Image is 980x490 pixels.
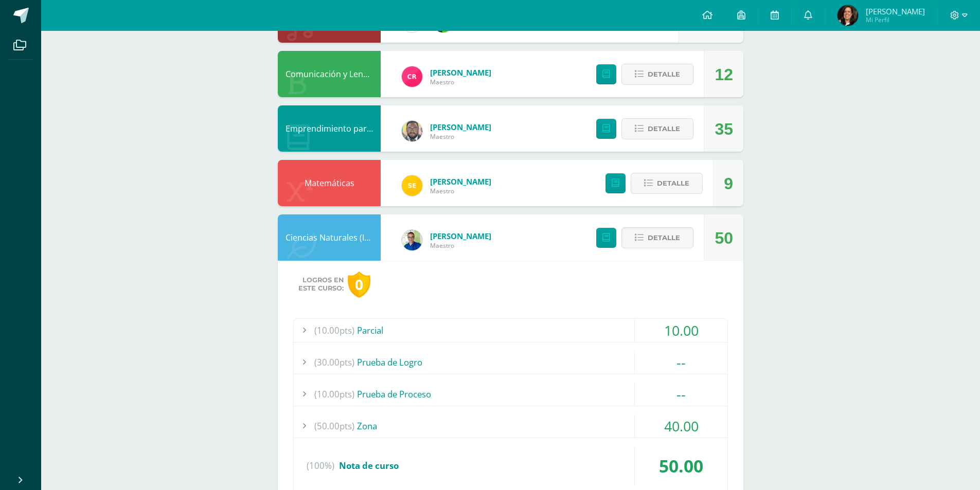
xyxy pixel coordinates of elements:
[314,351,354,374] span: (30.00pts)
[294,383,727,406] div: Prueba de Proceso
[430,122,491,132] span: [PERSON_NAME]
[648,228,680,247] span: Detalle
[339,460,399,471] span: Nota de curso
[621,64,693,85] button: Detalle
[278,51,381,97] div: Comunicación y Lenguaje, Idioma Español
[676,353,686,372] span: --
[430,176,491,187] span: [PERSON_NAME]
[430,231,491,241] span: [PERSON_NAME]
[724,160,733,207] div: 9
[307,446,334,485] span: (100%)
[278,105,381,152] div: Emprendimiento para la Productividad
[659,454,703,478] span: 50.00
[402,121,422,141] img: 712781701cd376c1a616437b5c60ae46.png
[664,321,699,340] span: 10.00
[294,351,727,374] div: Prueba de Logro
[664,416,699,435] span: 40.00
[278,160,381,206] div: Matemáticas
[621,118,693,139] button: Detalle
[866,15,925,24] span: Mi Perfil
[676,385,686,404] span: --
[348,271,370,298] div: 0
[715,215,733,261] div: 50
[294,414,727,438] div: Zona
[657,174,689,193] span: Detalle
[298,276,344,293] span: Logros en este curso:
[648,65,680,84] span: Detalle
[278,214,381,261] div: Ciencias Naturales (Introducción a la Biología)
[715,106,733,152] div: 35
[430,187,491,195] span: Maestro
[402,230,422,250] img: 692ded2a22070436d299c26f70cfa591.png
[648,119,680,138] span: Detalle
[621,227,693,248] button: Detalle
[631,173,703,194] button: Detalle
[314,414,354,438] span: (50.00pts)
[402,175,422,196] img: 03c2987289e60ca238394da5f82a525a.png
[838,5,858,26] img: cd284c3a7e85c2d5ee4cb37640ef2605.png
[402,66,422,87] img: ab28fb4d7ed199cf7a34bbef56a79c5b.png
[715,51,733,98] div: 12
[430,67,491,78] span: [PERSON_NAME]
[294,319,727,342] div: Parcial
[430,78,491,86] span: Maestro
[430,241,491,250] span: Maestro
[430,132,491,141] span: Maestro
[314,383,354,406] span: (10.00pts)
[314,319,354,342] span: (10.00pts)
[866,6,925,16] span: [PERSON_NAME]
